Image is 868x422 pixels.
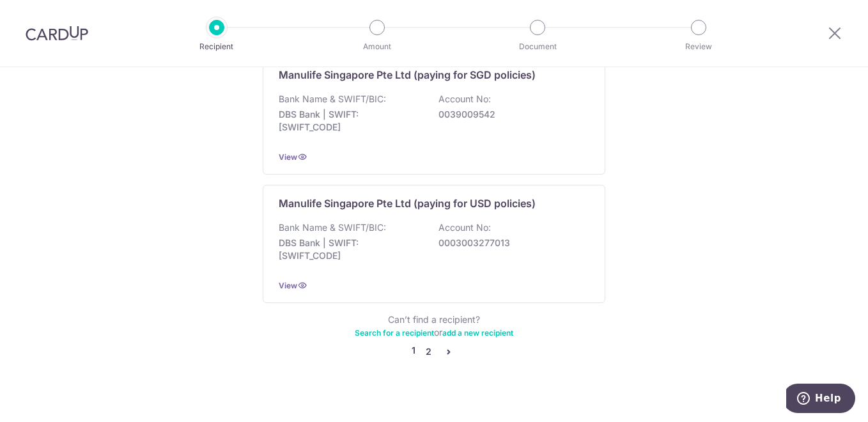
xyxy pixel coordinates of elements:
[169,40,264,53] p: Recipient
[651,40,746,53] p: Review
[279,93,386,105] p: Bank Name & SWIFT/BIC:
[279,152,297,162] a: View
[442,328,513,338] a: add a new recipient
[421,344,436,359] a: 2
[279,108,422,134] p: DBS Bank | SWIFT: [SWIFT_CODE]
[279,237,422,262] p: DBS Bank | SWIFT: [SWIFT_CODE]
[263,313,605,339] div: Can’t find a recipient? or
[279,221,386,234] p: Bank Name & SWIFT/BIC:
[412,344,415,359] li: 1
[786,384,855,416] iframe: Opens a widget where you can find more information
[279,281,297,290] a: View
[438,221,491,234] p: Account No:
[438,237,582,249] p: 0003003277013
[355,328,434,338] a: Search for a recipient
[26,26,88,41] img: CardUp
[438,93,491,105] p: Account No:
[279,196,536,211] p: Manulife Singapore Pte Ltd (paying for USD policies)
[490,40,585,53] p: Document
[438,108,582,121] p: 0039009542
[279,67,536,82] p: Manulife Singapore Pte Ltd (paying for SGD policies)
[263,344,605,359] nav: pager
[330,40,424,53] p: Amount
